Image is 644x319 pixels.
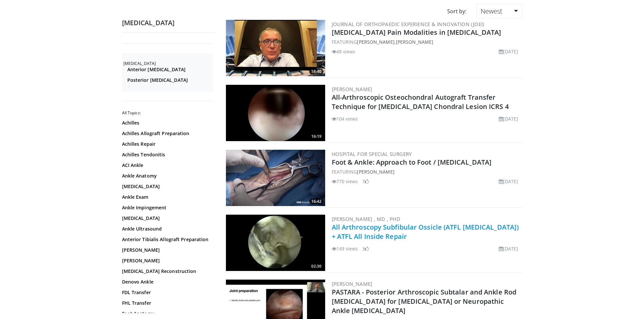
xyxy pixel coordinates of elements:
li: 7 [362,178,369,185]
a: Ankle Exam [122,194,211,200]
a: Anterior Tibialis Allograft Preparation [122,236,211,243]
a: Ankle Anatomy [122,173,211,179]
li: 48 views [332,48,356,55]
a: All Arthroscopy Subfibular Ossicle (ATFL [MEDICAL_DATA]) + ATFL All Inside Repair [332,223,519,241]
a: [PERSON_NAME] [332,86,372,92]
a: [PERSON_NAME] [396,39,433,45]
a: 16:42 [226,150,325,206]
span: Newest [481,7,502,16]
a: [PERSON_NAME] [122,247,211,253]
a: Achilles [122,120,211,126]
a: Journal of Orthopaedic Experience & Innovation (JOEI) [332,21,485,27]
span: 02:30 [309,263,323,269]
span: 16:19 [309,133,323,139]
div: FEATURING [332,168,521,175]
a: Anterior [MEDICAL_DATA] [127,66,211,73]
a: Newest [476,4,522,19]
li: 149 views [332,245,358,252]
a: [PERSON_NAME] , MD , PhD [332,216,401,222]
li: [DATE] [499,48,518,55]
a: All-Arthroscopic Osteochondral Autograft Transfer Technique for [MEDICAL_DATA] Chondral Lesion IC... [332,93,509,111]
img: 73941ab1-7f5d-41c0-b264-20c21d6403d5.300x170_q85_crop-smart_upscale.jpg [226,85,325,141]
a: Ankle Impingement [122,204,211,211]
a: 58:40 [226,20,325,76]
a: Denovo Ankle [122,279,211,285]
a: [MEDICAL_DATA] Reconstruction [122,268,211,275]
a: Achilles Tendonitis [122,151,211,158]
img: 1b0bde42-7cf4-414b-ad53-40a88fe1bf4c.300x170_q85_crop-smart_upscale.jpg [226,20,325,76]
a: PASTARA - Posterior Arthroscopic Subtalar and Ankle Rod [MEDICAL_DATA] for [MEDICAL_DATA] or Neur... [332,288,517,315]
li: 770 views [332,178,358,185]
li: [DATE] [499,178,518,185]
li: 104 views [332,115,358,122]
img: c0f33d2c-ff1a-46e4-815e-c90548e8c577.300x170_q85_crop-smart_upscale.jpg [226,150,325,206]
a: [PERSON_NAME] [122,257,211,264]
span: 58:40 [309,69,323,75]
a: FHL Transfer [122,300,211,306]
a: Posterior [MEDICAL_DATA] [127,77,211,83]
a: [PERSON_NAME] [332,281,372,287]
a: Foot Anatomy [122,310,211,317]
img: a55f6d2f-3dcf-4319-990d-6acf9aeac1b5.300x170_q85_crop-smart_upscale.jpg [226,215,325,271]
h2: All Topics: [122,110,213,116]
h2: [MEDICAL_DATA] [122,19,215,27]
a: Foot & Ankle: Approach to Foot / [MEDICAL_DATA] [332,158,492,167]
a: [PERSON_NAME] [357,39,394,45]
div: FEATURING , [332,38,521,45]
a: [MEDICAL_DATA] Pain Modalities in [MEDICAL_DATA] [332,28,501,37]
li: 3 [362,245,369,252]
h2: [MEDICAL_DATA] [123,61,213,66]
a: [MEDICAL_DATA] [122,215,211,222]
a: Achilles Repair [122,141,211,147]
a: Ankle Ultrasound [122,226,211,232]
a: Hospital for Special Surgery [332,151,412,157]
span: 16:42 [309,198,323,204]
li: [DATE] [499,245,518,252]
a: Achilles Allograft Preparation [122,130,211,137]
li: [DATE] [499,115,518,122]
a: [MEDICAL_DATA] [122,183,211,190]
a: 16:19 [226,85,325,141]
a: FDL Transfer [122,289,211,296]
a: 02:30 [226,215,325,271]
div: Sort by: [442,4,471,19]
a: [PERSON_NAME] [357,169,394,175]
a: ACI Ankle [122,162,211,169]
